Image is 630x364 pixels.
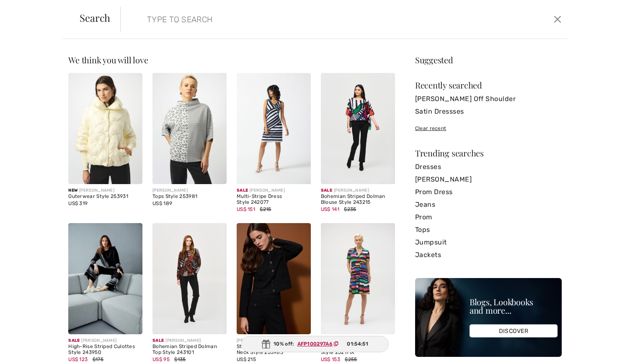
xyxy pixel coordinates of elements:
span: US$ 153 [321,356,340,362]
span: Sale [321,188,332,193]
img: Gift.svg [262,340,270,348]
div: [PERSON_NAME] [68,187,142,194]
div: Recently searched [415,81,562,89]
span: We think you will love [68,54,148,65]
div: Trending searches [415,149,562,157]
div: Clear recent [415,125,562,132]
span: Search [80,13,110,23]
div: [PERSON_NAME] [237,338,311,344]
span: $175 [93,356,103,362]
span: Chat [18,6,36,13]
span: US$ 95 [152,356,170,362]
img: Multi-Stripe Dress Style 242077. Midnight blue/off white [237,73,311,184]
div: High-Rise Striped Culottes Style 243950 [68,344,142,356]
div: [PERSON_NAME] [237,187,311,194]
img: Joseph Ribkoff Tops Style 253981. VANILLA/GREY [152,73,227,184]
span: Sale [237,188,248,193]
div: Bohemian Striped Dolman Top Style 243101 [152,344,227,356]
ins: AFP100297A6 [297,341,333,347]
a: Jeans [415,198,562,211]
span: $215 [260,206,271,212]
div: Striped Long-Sleeve Crew Neck Style 253983 [237,344,311,356]
div: 10% off: [241,336,389,352]
span: US$ 151 [237,206,255,212]
div: [PERSON_NAME] [152,187,227,194]
div: Suggested [415,56,562,64]
a: Jackets [415,249,562,261]
span: $255 [345,356,357,362]
img: Joseph Ribkoff Outerwear Style 253931. Black [68,73,142,184]
div: DISCOVER [470,325,558,338]
span: US$ 215 [237,356,256,362]
a: Jumpsuit [415,236,562,249]
span: $135 [174,356,186,362]
span: US$ 319 [68,200,88,206]
span: 01:54:51 [347,340,368,348]
a: [PERSON_NAME] [415,173,562,186]
a: Prom [415,211,562,224]
div: [PERSON_NAME] [68,338,142,344]
span: New [68,188,77,193]
span: US$ 123 [68,356,88,362]
div: [PERSON_NAME] [152,338,227,344]
span: Sale [152,338,164,343]
img: Bohemian Striped Dolman Blouse Style 243215. Vanilla/Multi [321,73,395,184]
input: TYPE TO SEARCH [141,7,449,32]
span: US$ 141 [321,206,339,212]
img: Striped Wrap Dress Style 252171X. Black/Multi [321,223,395,334]
img: High-Rise Striped Culottes Style 243950. Black/Vanilla [68,223,142,334]
div: [PERSON_NAME] [321,187,395,194]
button: Close [551,13,564,26]
a: [PERSON_NAME] Off Shoulder [415,93,562,105]
a: Dresses [415,161,562,173]
a: Prom Dress [415,186,562,198]
a: Satin Dressses [415,105,562,118]
span: Sale [68,338,80,343]
span: US$ 189 [152,200,172,206]
a: Tops [415,224,562,236]
div: Blogs, Lookbooks and more... [470,298,558,315]
img: Blogs, Lookbooks and more... [415,278,562,357]
img: Bohemian Striped Dolman Top Style 243101. Black/Multi [152,223,227,334]
div: Multi-Stripe Dress Style 242077 [237,194,311,205]
img: Striped Long-Sleeve Crew Neck Style 253983. Black [237,223,311,334]
div: Outerwear Style 253931 [68,194,142,200]
div: Tops Style 253981 [152,194,227,200]
span: $235 [344,206,356,212]
div: Bohemian Striped Dolman Blouse Style 243215 [321,194,395,205]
